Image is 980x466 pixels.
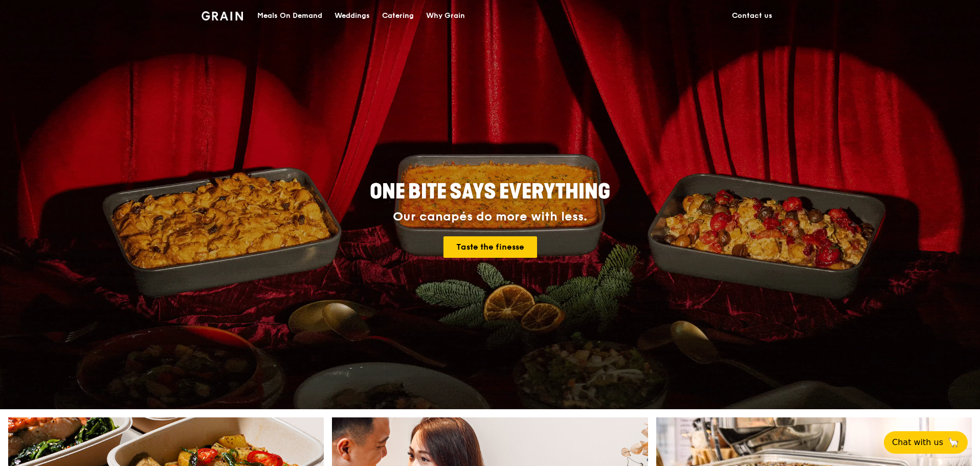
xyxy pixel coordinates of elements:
[376,1,420,31] a: Catering
[947,436,960,449] span: 🦙
[202,11,243,20] img: Grain
[884,431,968,454] button: Chat with us🦙
[257,1,322,31] div: Meals On Demand
[370,180,610,204] span: ONE BITE SAYS EVERYTHING
[335,1,370,31] div: Weddings
[892,436,943,449] span: Chat with us
[382,1,414,31] div: Catering
[328,1,376,31] a: Weddings
[726,1,778,31] a: Contact us
[443,236,537,258] a: Taste the finesse
[426,1,465,31] div: Why Grain
[420,1,471,31] a: Why Grain
[306,210,674,224] div: Our canapés do more with less.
